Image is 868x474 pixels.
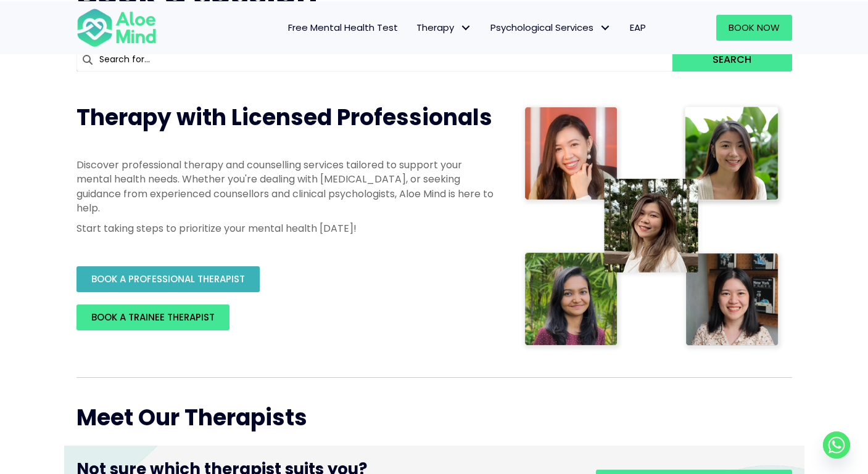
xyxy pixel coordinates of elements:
img: Therapist collage [521,102,785,353]
a: BOOK A TRAINEE THERAPIST [76,304,229,330]
a: TherapyTherapy: submenu [407,15,481,41]
span: BOOK A TRAINEE THERAPIST [91,311,215,324]
span: Therapy with Licensed Professionals [76,102,492,133]
img: Aloe mind Logo [76,7,157,48]
span: Psychological Services: submenu [597,18,614,36]
a: BOOK A PROFESSIONAL THERAPIST [76,266,260,292]
a: EAP [621,15,655,41]
span: Psychological Services [490,21,611,34]
span: Book Now [729,21,780,34]
button: Search [672,48,792,72]
nav: Menu [173,15,655,41]
span: Meet Our Therapists [76,402,307,433]
span: BOOK A PROFESSIONAL THERAPIST [91,272,245,285]
a: Whatsapp [823,431,850,459]
span: Free Mental Health Test [288,21,398,34]
a: Psychological ServicesPsychological Services: submenu [481,15,621,41]
a: Book Now [716,15,792,41]
span: EAP [630,21,646,34]
span: Therapy: submenu [457,18,475,36]
a: Free Mental Health Test [279,15,407,41]
p: Discover professional therapy and counselling services tailored to support your mental health nee... [76,158,496,215]
span: Therapy [416,21,472,34]
input: Search for... [76,48,673,72]
p: Start taking steps to prioritize your mental health [DATE]! [76,221,496,235]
